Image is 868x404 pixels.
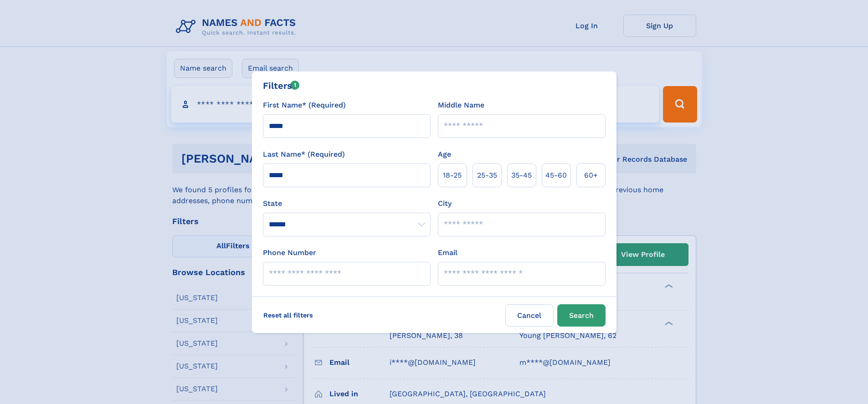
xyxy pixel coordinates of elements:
[257,304,319,326] label: Reset all filters
[557,304,606,327] button: Search
[477,170,497,181] span: 25‑35
[438,198,452,209] label: City
[263,79,300,92] div: Filters
[584,170,598,181] span: 60+
[263,149,345,160] label: Last Name* (Required)
[438,149,451,160] label: Age
[263,198,431,209] label: State
[545,170,567,181] span: 45‑60
[263,247,316,258] label: Phone Number
[511,170,532,181] span: 35‑45
[263,100,346,111] label: First Name* (Required)
[438,247,457,258] label: Email
[505,304,554,327] label: Cancel
[438,100,484,111] label: Middle Name
[443,170,462,181] span: 18‑25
